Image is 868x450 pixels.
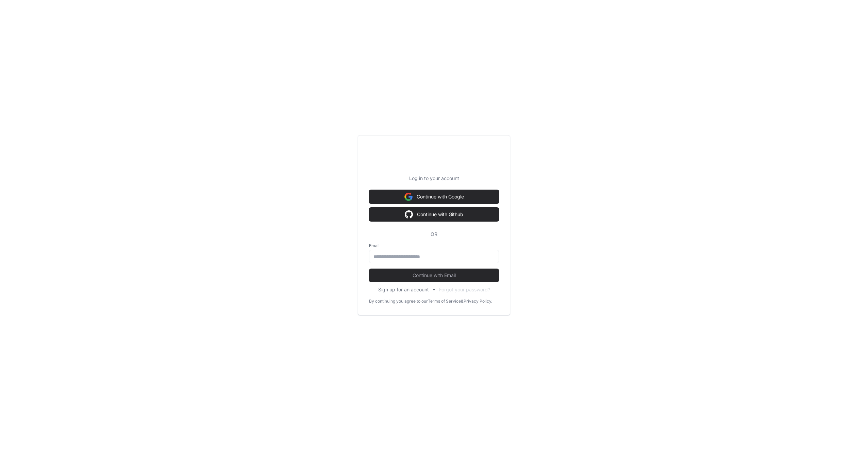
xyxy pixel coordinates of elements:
[369,208,499,221] button: Continue with Github
[428,299,461,304] a: Terms of Service
[369,190,499,204] button: Continue with Google
[405,208,413,221] img: Sign in with google
[378,286,429,293] button: Sign up for an account
[439,286,490,293] button: Forgot your password?
[461,299,464,304] div: &
[404,190,413,204] img: Sign in with google
[464,299,492,304] a: Privacy Policy.
[369,269,499,282] button: Continue with Email
[369,272,499,279] span: Continue with Email
[369,299,428,304] div: By continuing you agree to our
[369,175,499,182] p: Log in to your account
[369,243,499,248] label: Email
[428,231,440,238] span: OR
